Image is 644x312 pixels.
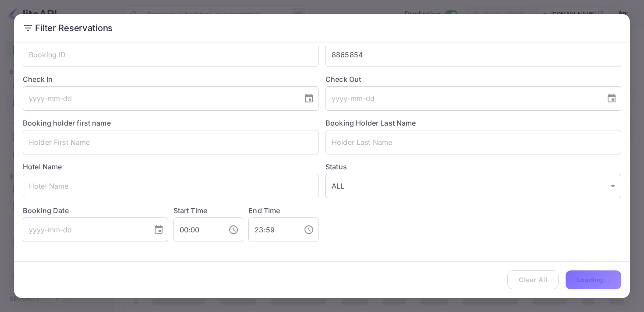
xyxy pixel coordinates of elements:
[326,174,621,198] div: ALL
[23,74,318,84] label: Check In
[150,221,167,238] button: Choose date
[173,217,222,242] input: hh:mm
[326,74,621,84] label: Check Out
[248,206,280,215] label: End Time
[326,86,599,111] input: yyyy-mm-dd
[326,130,621,154] input: Holder Last Name
[14,14,630,42] h2: Filter Reservations
[326,161,621,172] label: Status
[23,86,297,111] input: yyyy-mm-dd
[23,42,318,67] input: Booking ID
[248,217,297,242] input: hh:mm
[23,130,318,154] input: Holder First Name
[23,119,111,127] label: Booking holder first name
[300,90,318,107] button: Choose date
[326,42,621,67] input: Supplier Booking ID
[23,174,318,198] input: Hotel Name
[23,205,168,216] label: Booking Date
[326,119,416,127] label: Booking Holder Last Name
[173,206,208,215] label: Start Time
[300,221,318,238] button: Choose time, selected time is 11:59 PM
[225,221,242,238] button: Choose time, selected time is 12:00 AM
[23,162,62,171] label: Hotel Name
[603,90,620,107] button: Choose date
[23,217,146,242] input: yyyy-mm-dd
